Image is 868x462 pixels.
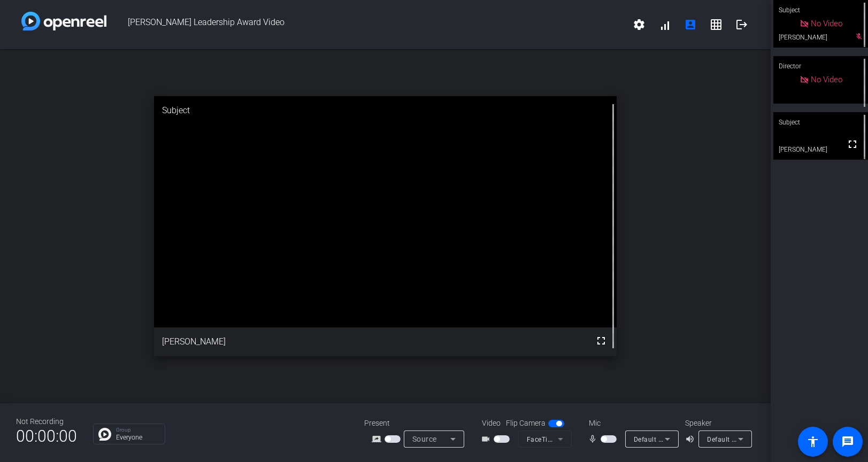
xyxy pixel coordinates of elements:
[506,418,546,429] span: Flip Camera
[735,18,748,31] mat-icon: logout
[684,18,697,31] mat-icon: account_box
[652,12,678,37] button: signal_cellular_alt
[106,12,626,37] span: [PERSON_NAME] Leadership Award Video
[482,418,501,429] span: Video
[364,418,471,429] div: Present
[481,433,494,445] mat-icon: videocam_outline
[412,435,437,443] span: Source
[806,435,819,448] mat-icon: accessibility
[685,433,698,445] mat-icon: volume_up
[16,423,77,449] span: 00:00:00
[633,18,646,31] mat-icon: settings
[773,112,868,132] div: Subject
[16,416,77,427] div: Not Recording
[372,433,385,445] mat-icon: screen_share_outline
[841,435,854,448] mat-icon: message
[707,435,836,443] span: Default - MacBook Pro Speakers (Built-in)
[595,334,608,347] mat-icon: fullscreen
[116,434,159,441] p: Everyone
[773,56,868,76] div: Director
[154,96,617,125] div: Subject
[685,418,749,429] div: Speaker
[116,427,159,433] p: Group
[588,433,601,445] mat-icon: mic_none
[98,428,111,441] img: Chat Icon
[634,435,771,443] span: Default - MacBook Pro Microphone (Built-in)
[811,75,842,84] span: No Video
[578,418,685,429] div: Mic
[846,138,859,151] mat-icon: fullscreen
[811,19,842,28] span: No Video
[710,18,723,31] mat-icon: grid_on
[21,12,106,30] img: white-gradient.svg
